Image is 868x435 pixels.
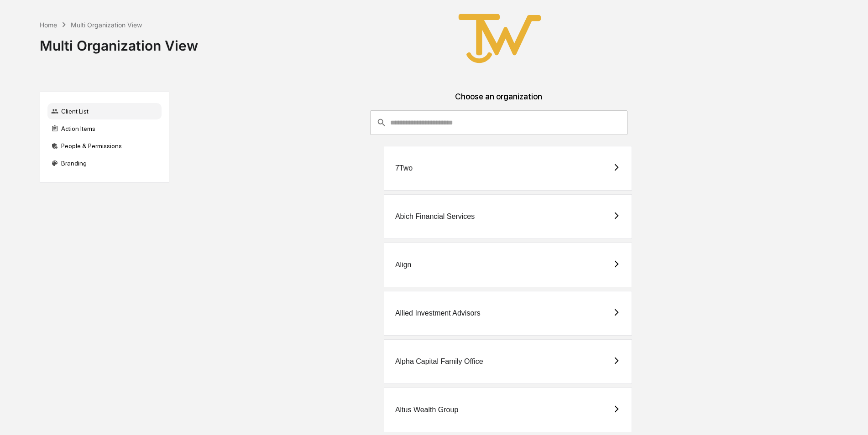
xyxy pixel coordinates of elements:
div: Alpha Capital Family Office [395,357,483,366]
div: Align [395,261,412,269]
div: Allied Investment Advisors [395,309,481,317]
div: Choose an organization [177,92,821,110]
div: consultant-dashboard__filter-organizations-search-bar [370,110,628,135]
div: Multi Organization View [71,21,142,29]
div: 7Two [395,164,413,172]
div: Client List [47,103,162,119]
div: People & Permissions [47,138,162,154]
div: Action Items [47,120,162,137]
img: True West [454,7,545,70]
div: Home [40,21,57,29]
div: Branding [47,155,162,171]
div: Altus Wealth Group [395,406,458,414]
div: Multi Organization View [40,30,198,54]
div: Abich Financial Services [395,212,475,221]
